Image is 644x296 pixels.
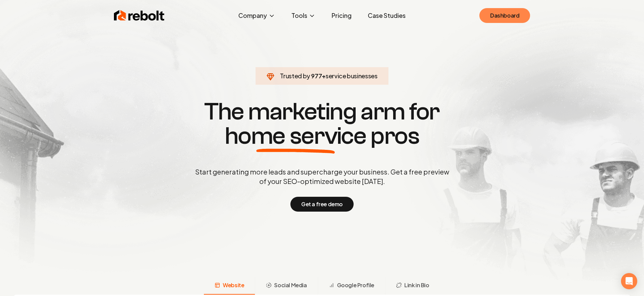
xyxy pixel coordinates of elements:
[255,277,317,295] button: Social Media
[233,9,281,22] button: Company
[318,277,385,295] button: Google Profile
[225,124,366,148] span: home service
[404,281,429,289] span: Link in Bio
[114,9,165,22] img: Rebolt Logo
[337,281,374,289] span: Google Profile
[290,197,354,212] button: Get a free demo
[385,277,440,295] button: Link in Bio
[286,9,321,22] button: Tools
[204,277,255,295] button: Website
[274,281,307,289] span: Social Media
[194,167,451,186] p: Start generating more leads and supercharge your business. Get a free preview of your SEO-optimiz...
[160,100,484,148] h1: The marketing arm for pros
[479,8,530,23] a: Dashboard
[362,9,411,22] a: Case Studies
[311,71,322,81] span: 977
[322,72,326,80] span: +
[326,9,357,22] a: Pricing
[621,273,637,289] div: Open Intercom Messenger
[223,281,244,289] span: Website
[280,72,310,80] span: Trusted by
[326,72,378,80] span: service businesses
